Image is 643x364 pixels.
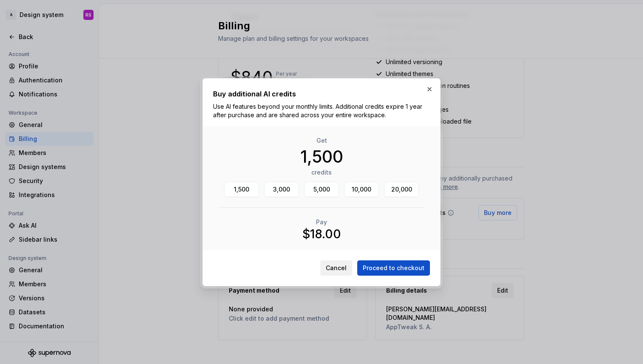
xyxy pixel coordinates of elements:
span: Proceed to checkout [363,264,424,272]
button: 10,000 [344,182,379,197]
p: credits [311,168,332,177]
button: Cancel [320,260,352,276]
p: Get [316,136,327,145]
span: 20,000 [391,185,412,194]
p: $18.00 [302,228,341,240]
button: 3,000 [264,182,299,197]
button: 20,000 [384,182,419,197]
span: Cancel [326,264,347,272]
span: 1,500 [234,185,249,194]
button: 1,500 [224,182,259,197]
span: 10,000 [352,185,371,194]
button: Proceed to checkout [357,260,430,276]
p: Pay [316,218,327,226]
button: 5,000 [304,182,339,197]
span: 3,000 [273,185,290,194]
h2: Buy additional AI credits [213,89,430,99]
p: Use AI features beyond your monthly limits. Additional credits expire 1 year after purchase and a... [213,102,430,119]
span: 5,000 [313,185,330,194]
